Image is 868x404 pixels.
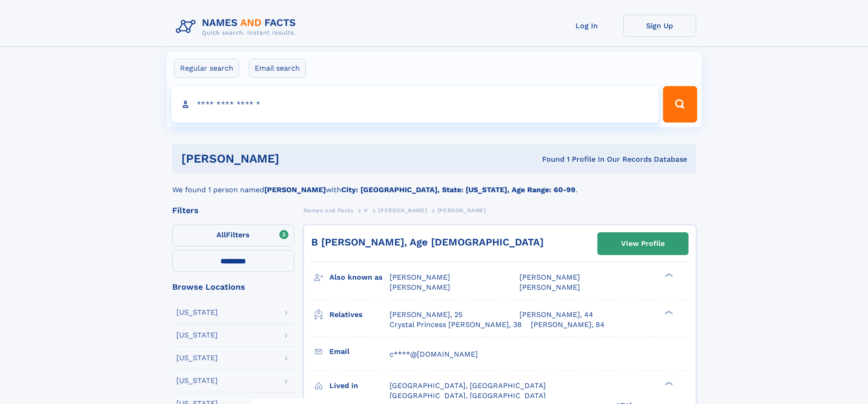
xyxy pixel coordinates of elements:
[411,154,687,164] div: Found 1 Profile In Our Records Database
[172,15,303,39] img: Logo Names and Facts
[519,310,593,320] a: [PERSON_NAME], 44
[174,59,239,78] label: Regular search
[623,15,696,37] a: Sign Up
[264,185,326,194] b: [PERSON_NAME]
[181,153,411,164] h1: [PERSON_NAME]
[171,86,659,123] input: search input
[663,380,673,386] div: ❯
[176,332,218,339] div: [US_STATE]
[311,236,544,248] a: B [PERSON_NAME], Age [DEMOGRAPHIC_DATA]
[390,310,462,320] a: [PERSON_NAME], 25
[519,273,580,281] span: [PERSON_NAME]
[329,378,390,394] h3: Lived in
[390,273,450,281] span: [PERSON_NAME]
[176,377,218,384] div: [US_STATE]
[390,320,522,330] a: Crystal Princess [PERSON_NAME], 38
[390,381,546,390] span: [GEOGRAPHIC_DATA], [GEOGRAPHIC_DATA]
[519,283,580,291] span: [PERSON_NAME]
[663,272,673,278] div: ❯
[176,309,218,316] div: [US_STATE]
[329,307,390,322] h3: Relatives
[172,206,294,215] div: Filters
[663,86,697,123] button: Search Button
[249,59,306,78] label: Email search
[172,283,294,291] div: Browse Locations
[341,185,575,194] b: City: [GEOGRAPHIC_DATA], State: [US_STATE], Age Range: 60-99
[598,233,688,255] a: View Profile
[621,233,665,254] div: View Profile
[364,207,368,214] span: H
[172,174,696,195] div: We found 1 person named with .
[172,225,294,246] label: Filters
[303,205,354,216] a: Names and Facts
[390,283,450,291] span: [PERSON_NAME]
[531,320,605,330] a: [PERSON_NAME], 84
[378,205,427,216] a: [PERSON_NAME]
[437,207,486,214] span: [PERSON_NAME]
[364,205,368,216] a: H
[216,230,226,239] span: All
[329,344,390,359] h3: Email
[550,15,623,37] a: Log In
[329,270,390,285] h3: Also known as
[663,309,673,315] div: ❯
[378,207,427,214] span: [PERSON_NAME]
[390,391,546,400] span: [GEOGRAPHIC_DATA], [GEOGRAPHIC_DATA]
[176,354,218,362] div: [US_STATE]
